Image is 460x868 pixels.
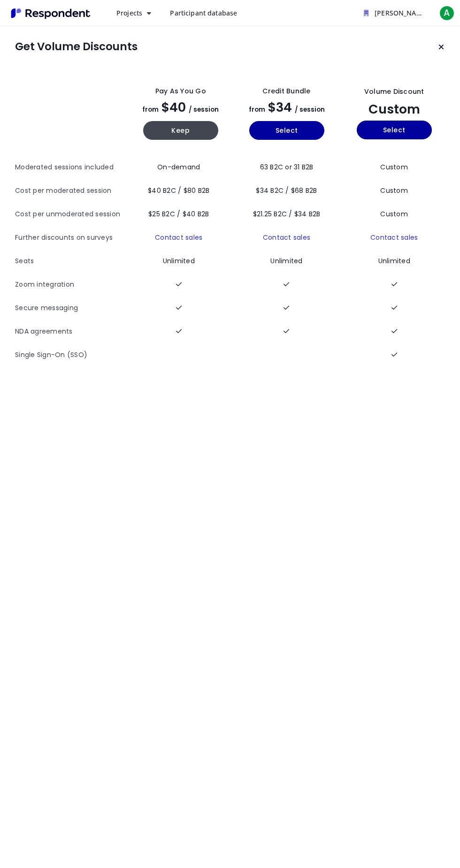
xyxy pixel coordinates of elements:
[15,343,128,367] th: Single Sign-On (SSO)
[161,99,186,116] span: $40
[380,209,408,219] span: Custom
[170,8,237,17] span: Participant database
[15,226,128,250] th: Further discounts on surveys
[270,256,302,266] span: Unlimited
[357,121,432,139] button: Select yearly custom_static plan
[256,186,317,195] span: $34 B2C / $68 B2B
[109,5,159,22] button: Projects
[15,40,138,53] h1: Get Volume Discounts
[163,256,195,266] span: Unlimited
[15,179,128,203] th: Cost per moderated session
[162,5,245,22] a: Participant database
[378,256,410,266] span: Unlimited
[380,162,408,172] span: Custom
[155,86,206,96] div: Pay as you go
[380,186,408,195] span: Custom
[375,8,448,17] span: [PERSON_NAME] Team
[260,162,314,172] span: 63 B2C or 31 B2B
[189,105,219,114] span: / session
[148,209,209,219] span: $25 B2C / $40 B2B
[356,5,434,22] button: Abraham Team
[262,86,310,96] div: Credit Bundle
[295,105,325,114] span: / session
[15,297,128,320] th: Secure messaging
[15,273,128,297] th: Zoom integration
[364,87,424,97] div: Volume Discount
[15,320,128,343] th: NDA agreements
[15,156,128,179] th: Moderated sessions included
[263,233,310,242] a: Contact sales
[148,186,209,195] span: $40 B2C / $80 B2B
[439,6,454,21] span: A
[368,100,420,118] span: Custom
[253,209,321,219] span: $21.25 B2C / $34 B2B
[432,38,451,56] button: Keep current plan
[437,5,456,22] button: A
[8,6,94,21] img: Respondent
[370,233,418,242] a: Contact sales
[15,250,128,273] th: Seats
[15,203,128,226] th: Cost per unmoderated session
[142,105,159,114] span: from
[157,162,200,172] span: On-demand
[268,99,292,116] span: $34
[155,233,202,242] a: Contact sales
[249,105,265,114] span: from
[143,121,218,140] button: Keep current yearly payg plan
[116,8,142,17] span: Projects
[249,121,324,140] button: Select yearly basic plan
